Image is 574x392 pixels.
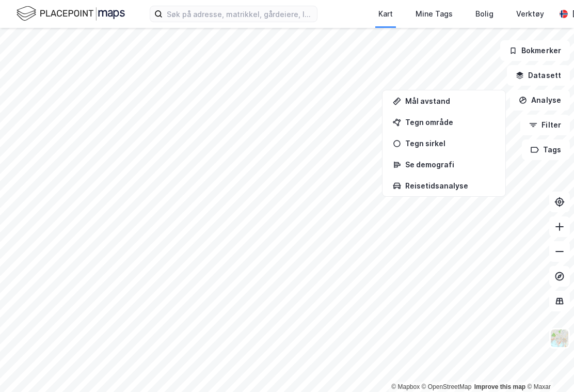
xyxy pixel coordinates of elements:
button: Tags [522,139,570,160]
div: Se demografi [405,160,495,169]
a: Mapbox [391,383,420,390]
div: Tegn sirkel [405,139,495,148]
img: logo.f888ab2527a4732fd821a326f86c7f29.svg [17,5,125,23]
div: Tegn område [405,118,495,127]
div: Kontrollprogram for chat [522,342,574,392]
div: Bolig [475,8,493,20]
div: Mål avstand [405,97,495,105]
input: Søk på adresse, matrikkel, gårdeiere, leietakere eller personer [163,6,317,22]
a: Improve this map [474,383,525,390]
div: Verktøy [516,8,544,20]
a: OpenStreetMap [422,383,472,390]
img: Z [550,328,569,348]
button: Filter [520,115,570,135]
button: Analyse [510,90,570,111]
button: Bokmerker [500,40,570,61]
iframe: Chat Widget [522,342,574,392]
div: Kart [378,8,393,20]
div: Mine Tags [416,8,453,20]
div: Reisetidsanalyse [405,181,495,190]
button: Datasett [507,65,570,86]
